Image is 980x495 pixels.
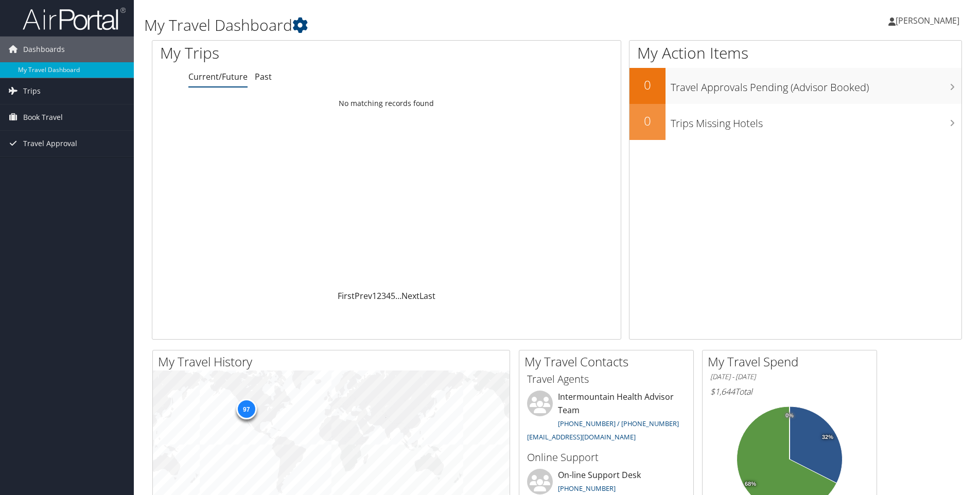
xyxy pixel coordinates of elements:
span: … [395,290,401,302]
a: [PERSON_NAME] [888,5,970,36]
a: Last [419,290,435,302]
span: [PERSON_NAME] [896,15,959,26]
a: [PHONE_NUMBER] [558,484,616,493]
span: Travel Approval [23,131,77,156]
h3: Travel Approvals Pending (Advisor Booked) [671,75,961,95]
a: 2 [377,290,381,302]
li: Intermountain Health Advisor Team [522,391,691,446]
a: Current/Future [188,71,248,82]
a: First [338,290,355,302]
h1: My Trips [160,42,418,64]
a: Past [255,71,272,82]
tspan: 32% [822,434,833,440]
tspan: 0% [785,413,794,419]
a: 4 [386,290,391,302]
h2: My Travel Spend [708,353,877,370]
div: 97 [236,399,256,419]
h3: Travel Agents [527,372,686,386]
a: 0Trips Missing Hotels [629,104,961,140]
span: Trips [23,78,41,104]
a: 5 [391,290,395,302]
a: Prev [355,290,372,302]
td: No matching records found [152,94,621,113]
h2: 0 [629,76,666,94]
span: Dashboards [23,37,65,62]
a: 3 [381,290,386,302]
a: Next [401,290,419,302]
a: [PHONE_NUMBER] / [PHONE_NUMBER] [558,419,679,428]
h1: My Action Items [629,42,961,64]
h6: Total [710,386,869,397]
h2: My Travel Contacts [524,353,693,370]
h3: Trips Missing Hotels [671,111,961,131]
h3: Online Support [527,450,686,465]
h6: [DATE] - [DATE] [710,372,869,382]
img: airportal-logo.png [23,7,126,31]
span: $1,644 [710,386,735,397]
tspan: 68% [745,481,756,487]
a: 1 [372,290,377,302]
h1: My Travel Dashboard [144,14,694,36]
h2: 0 [629,112,666,130]
span: Book Travel [23,104,63,130]
a: 0Travel Approvals Pending (Advisor Booked) [629,68,961,104]
a: [EMAIL_ADDRESS][DOMAIN_NAME] [527,432,636,441]
h2: My Travel History [158,353,510,370]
